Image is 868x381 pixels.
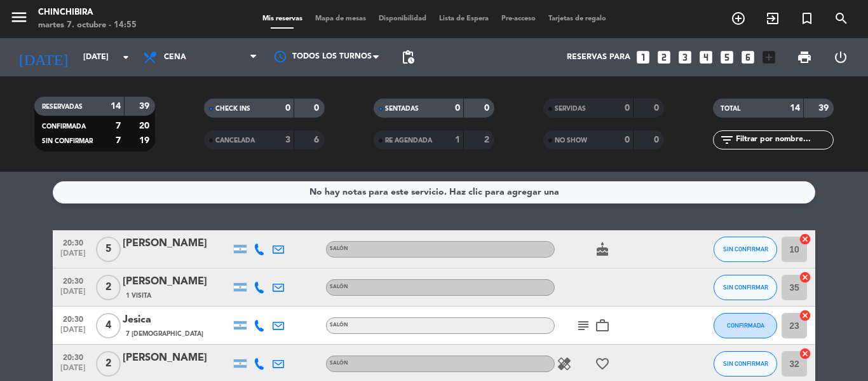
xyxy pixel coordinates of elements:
span: SENTADAS [385,106,419,112]
span: SERVIDAS [555,106,586,112]
strong: 39 [139,102,152,111]
i: menu [10,8,29,27]
span: 20:30 [57,235,89,249]
i: subject [576,318,591,333]
span: 5 [96,237,121,262]
span: [DATE] [57,287,89,302]
button: SIN CONFIRMAR [714,275,777,300]
i: favorite_border [595,356,610,371]
span: 1 Visita [126,291,151,301]
i: looks_3 [677,49,693,66]
span: RESERVADAS [42,104,83,110]
i: arrow_drop_down [118,50,133,65]
span: SALÓN [330,361,348,366]
strong: 0 [625,135,630,144]
i: cancel [799,233,811,246]
button: CONFIRMADA [714,313,777,338]
i: healing [557,356,572,371]
strong: 1 [455,135,460,144]
strong: 0 [484,104,492,113]
strong: 2 [484,135,492,144]
span: CANCELADA [215,137,255,144]
div: LOG OUT [822,38,858,76]
i: cake [595,242,610,257]
i: power_settings_new [833,50,848,65]
span: Lista de Espera [433,15,495,22]
span: SIN CONFIRMAR [723,360,768,367]
span: SALÓN [330,246,348,251]
span: Disponibilidad [372,15,433,22]
div: martes 7. octubre - 14:55 [38,19,137,32]
span: 20:30 [57,273,89,287]
span: Tarjetas de regalo [542,15,613,22]
i: turned_in_not [799,11,815,26]
div: Jesica [123,312,231,328]
button: SIN CONFIRMAR [714,237,777,262]
i: add_circle_outline [731,11,746,26]
strong: 6 [314,135,322,144]
strong: 39 [818,104,831,113]
span: CONFIRMADA [42,123,86,130]
div: [PERSON_NAME] [123,274,231,290]
strong: 0 [455,104,460,113]
strong: 7 [116,136,121,145]
strong: 3 [285,135,290,144]
i: filter_list [719,132,735,148]
span: CONFIRMADA [727,322,764,329]
div: No hay notas para este servicio. Haz clic para agregar una [309,185,559,200]
span: [DATE] [57,326,89,340]
span: [DATE] [57,364,89,378]
span: TOTAL [721,106,740,112]
strong: 0 [625,104,630,113]
strong: 0 [654,135,661,144]
i: cancel [799,347,811,360]
div: [PERSON_NAME] [123,350,231,366]
strong: 19 [139,136,152,145]
span: RE AGENDADA [385,137,432,144]
i: cancel [799,271,811,284]
i: [DATE] [10,43,77,71]
div: Chinchibira [38,6,137,19]
input: Filtrar por nombre... [735,133,833,147]
span: 20:30 [57,311,89,326]
button: menu [10,8,29,31]
span: 2 [96,275,121,300]
span: 20:30 [57,349,89,364]
span: Cena [164,53,186,62]
i: looks_4 [698,49,714,66]
i: add_box [761,49,777,66]
span: pending_actions [400,50,416,65]
button: SIN CONFIRMAR [714,351,777,377]
strong: 14 [111,102,121,111]
span: SIN CONFIRMAR [42,138,93,144]
div: [PERSON_NAME] [123,235,231,252]
i: cancel [799,309,811,322]
span: CHECK INS [215,106,250,112]
i: looks_6 [740,49,756,66]
span: Reservas para [567,53,630,62]
strong: 0 [314,104,322,113]
span: Mis reservas [256,15,309,22]
i: work_outline [595,318,610,333]
span: SIN CONFIRMAR [723,246,768,253]
strong: 14 [790,104,800,113]
span: 4 [96,313,121,338]
strong: 0 [285,104,290,113]
i: looks_one [635,49,651,66]
span: 7 [DEMOGRAPHIC_DATA] [126,329,203,339]
span: [DATE] [57,249,89,264]
strong: 0 [654,104,661,113]
i: exit_to_app [765,11,780,26]
span: 2 [96,351,121,377]
i: search [834,11,849,26]
span: print [797,50,812,65]
i: looks_two [656,49,672,66]
strong: 7 [116,121,121,130]
i: looks_5 [719,49,735,66]
span: Pre-acceso [495,15,542,22]
strong: 20 [139,121,152,130]
span: SALÓN [330,284,348,289]
span: NO SHOW [555,137,587,144]
span: SALÓN [330,322,348,328]
span: Mapa de mesas [309,15,372,22]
